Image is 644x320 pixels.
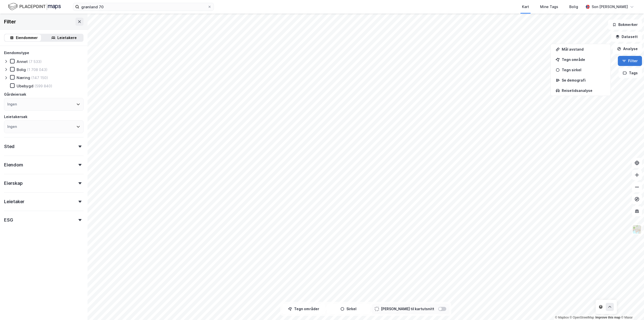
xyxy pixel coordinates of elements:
div: Tegn område [562,57,606,62]
a: Improve this map [595,316,620,319]
div: (599 840) [34,84,52,88]
div: Leietaker [4,199,24,205]
div: Annet [17,59,28,64]
div: Kart [522,4,529,10]
div: Gårdeiersøk [4,91,26,97]
div: Næring [17,75,30,80]
div: Tegn sirkel [562,68,606,72]
div: Eiendom [4,162,23,168]
button: Datasett [611,32,642,42]
a: Mapbox [555,316,569,319]
div: Filter [4,18,16,26]
div: Leietakersøk [4,114,27,120]
div: [PERSON_NAME] til kartutsnitt [381,306,434,312]
div: Kontrollprogram for chat [619,296,644,320]
div: Ubebygd [17,84,33,88]
div: Leietakere [57,35,77,41]
div: Ingen [7,124,17,130]
button: Tegn områder [282,304,325,314]
div: Son [PERSON_NAME] [592,4,628,10]
div: Mål avstand [562,47,606,51]
div: ESG [4,217,13,223]
div: (147 150) [31,75,48,80]
div: Se demografi [562,78,606,82]
button: Sirkel [327,304,370,314]
button: Analyse [613,44,642,54]
img: Z [632,225,642,234]
div: Eiendomstype [4,50,29,56]
input: Søk på adresse, matrikkel, gårdeiere, leietakere eller personer [79,3,208,11]
img: logo.f888ab2527a4732fd821a326f86c7f29.svg [8,2,61,11]
div: (1 708 043) [27,67,48,72]
div: (7 533) [29,59,42,64]
div: Reisetidsanalyse [562,88,606,93]
div: Bolig [17,67,26,72]
div: Eiendommer [16,35,38,41]
div: Sted [4,144,15,150]
button: Bokmerker [608,20,642,30]
div: Bolig [569,4,578,10]
iframe: Chat Widget [619,296,644,320]
div: Mine Tags [540,4,558,10]
div: Ingen [7,101,17,107]
div: Eierskap [4,180,22,186]
button: Filter [618,56,642,66]
button: Tags [619,68,642,78]
a: OpenStreetMap [570,316,594,319]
